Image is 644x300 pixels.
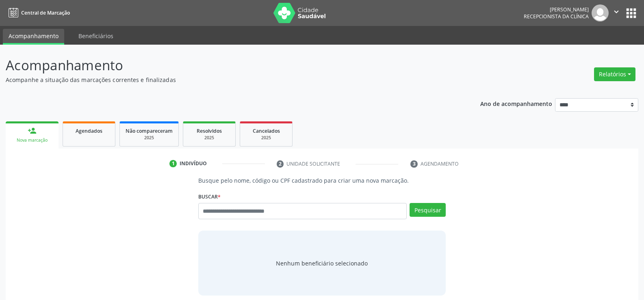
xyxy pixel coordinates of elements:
[6,76,449,84] p: Acompanhe a situação das marcações correntes e finalizadas
[126,127,173,134] span: Não compareceram
[624,6,638,20] button: apps
[126,135,173,141] div: 2025
[73,29,119,43] a: Beneficiários
[3,29,64,45] a: Acompanhamento
[253,127,280,134] span: Cancelados
[592,4,609,22] img: img
[6,55,449,76] p: Acompanhamento
[11,137,53,143] div: Nova marcação
[197,127,222,134] span: Resolvidos
[189,135,230,141] div: 2025
[524,6,589,13] div: [PERSON_NAME]
[180,160,207,167] div: Indivíduo
[609,4,624,22] button: 
[480,98,552,108] p: Ano de acompanhamento
[276,259,368,268] span: Nenhum beneficiário selecionado
[246,135,286,141] div: 2025
[410,203,446,217] button: Pesquisar
[21,9,70,16] span: Central de Marcação
[169,160,177,167] div: 1
[198,190,221,203] label: Buscar
[198,176,446,185] p: Busque pelo nome, código ou CPF cadastrado para criar uma nova marcação.
[28,126,37,135] div: person_add
[594,67,635,81] button: Relatórios
[612,7,621,16] i: 
[76,127,102,134] span: Agendados
[524,13,589,20] span: Recepcionista da clínica
[6,6,70,19] a: Central de Marcação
